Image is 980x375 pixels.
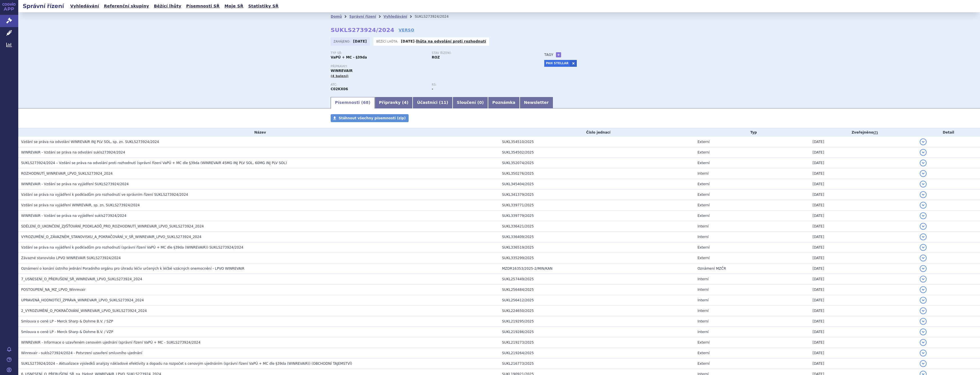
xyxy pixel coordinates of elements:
button: detail [920,297,927,304]
button: detail [920,286,927,293]
span: ROZHODNUTÍ_WINREVAIR_LPVO_SUKLS273924_2024 [21,172,113,176]
span: 2_VYROZUMĚNÍ_O_POKRAČOVÁNÍ_WINREVAIR_LPVO_SUKLS273924_2024 [21,309,147,313]
p: Přípravky: [331,65,533,68]
a: Vyhledávání [69,2,101,10]
td: SUKL336409/2025 [499,232,695,242]
strong: [DATE] [401,39,415,43]
button: detail [920,160,927,166]
th: Detail [917,128,980,137]
span: (4 balení) [331,74,349,78]
a: Běžící lhůty [152,2,183,10]
a: Přípravky (4) [375,97,413,108]
span: 4 [404,100,407,105]
td: SUKL219264/2025 [499,348,695,358]
p: RS: [432,83,527,86]
td: [DATE] [810,274,917,285]
a: PAH STELLAR [544,60,570,67]
td: [DATE] [810,137,917,147]
span: Externí [698,362,710,366]
h3: Tagy [544,51,553,58]
td: SUKL352074/2025 [499,158,695,168]
button: detail [920,138,927,145]
td: [DATE] [810,242,917,253]
a: Stáhnout všechny písemnosti (zip) [331,114,409,122]
span: Interní [698,224,709,228]
span: Externí [698,203,710,207]
span: Interní [698,309,709,313]
span: POSTOUPENÍ_NA_MZ_LPVO_Winrevair [21,288,86,292]
span: Interní [698,235,709,239]
span: Oznámení MZČR [698,267,726,271]
td: [DATE] [810,263,917,274]
td: [DATE] [810,358,917,369]
span: SUKLS273924/2024 – Vzdání se práva na odvolání proti rozhodnutí (správní řízení VaPÚ + MC dle §39... [21,161,287,165]
span: Oznámení o konání ústního jednání Poradního orgánu pro úhradu léčiv určených k léčbě vzácných one... [21,267,244,271]
span: Externí [698,340,710,344]
button: detail [920,255,927,261]
span: Smlouva o ceně LP - Merck Sharp & Dohme B.V. / VZP [21,330,113,334]
td: [DATE] [810,295,917,306]
p: ATC: [331,83,426,86]
a: Referenční skupiny [102,2,151,10]
a: Moje SŘ [223,2,245,10]
a: Sloučení (0) [453,97,488,108]
span: 0 [479,100,482,105]
abbr: (?) [873,131,878,135]
a: Vyhledávání [383,15,407,19]
td: SUKL219286/2025 [499,327,695,337]
th: Zveřejněno [810,128,917,137]
td: SUKL219295/2025 [499,316,695,327]
span: WINREVAIR [331,69,353,73]
span: Běžící lhůta: [376,39,399,44]
span: Interní [698,288,709,292]
span: Externí [698,351,710,355]
button: detail [920,318,927,325]
td: [DATE] [810,168,917,179]
td: SUKL256412/2025 [499,295,695,306]
strong: - [432,87,433,91]
button: detail [920,328,927,335]
button: detail [920,360,927,367]
p: Stav řízení: [432,51,527,55]
button: detail [920,223,927,230]
td: [DATE] [810,327,917,337]
span: Externí [698,182,710,186]
li: SUKLS273924/2024 [415,12,456,21]
td: [DATE] [810,306,917,316]
span: Vzdání se práva na odvolání WINREVAIR INJ PLV SOL, sp. zn. SUKLS273924/2024 [21,140,159,144]
p: - [401,39,486,44]
td: SUKL216773/2025 [499,358,695,369]
a: Účastníci (11) [413,97,452,108]
td: [DATE] [810,221,917,232]
span: Externí [698,256,710,260]
td: SUKL224650/2025 [499,306,695,316]
td: SUKL256484/2025 [499,285,695,295]
span: Smlouva o ceně LP - Merck Sharp & Dohme B.V. / SZP [21,319,113,323]
a: Domů [331,15,342,19]
td: SUKL350276/2025 [499,168,695,179]
strong: VaPÚ + MC - §39da [331,55,367,59]
a: + [556,52,561,57]
td: SUKL339771/2025 [499,200,695,211]
span: Stáhnout všechny písemnosti (zip) [339,116,406,120]
a: Správní řízení [349,15,376,19]
td: SUKL257449/2025 [499,274,695,285]
span: WINREVAIR - Vzdání se práva na vyjádření sukls273924/2024 [21,214,126,218]
a: Poznámka [488,97,520,108]
span: Závazné stanovisko LPVO WINREVAIR SUKLS273924/2024 [21,256,121,260]
span: Zahájeno: [334,39,352,44]
span: WINREVAIR - Vzdání se práva na odvolání sukls273924/2024 [21,150,125,154]
td: [DATE] [810,232,917,242]
a: Písemnosti (68) [331,97,375,108]
td: SUKL336519/2025 [499,242,695,253]
span: Interní [698,172,709,176]
span: SUKLS273924/2024 – Aktualizace výsledků analýzy nákladové efektivity a dopadu na rozpočet s cenov... [21,362,352,366]
th: Typ [695,128,810,137]
span: Interní [698,330,709,334]
span: Externí [698,193,710,197]
td: MZDR16353/2025-2/MIN/KAN [499,263,695,274]
button: detail [920,350,927,356]
span: Vzdání se práva na vyjádření WINREVAIR, sp. zn. SUKLS273924/2024 [21,203,140,207]
span: Externí [698,245,710,249]
a: lhůta na odvolání proti rozhodnutí [416,39,486,43]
